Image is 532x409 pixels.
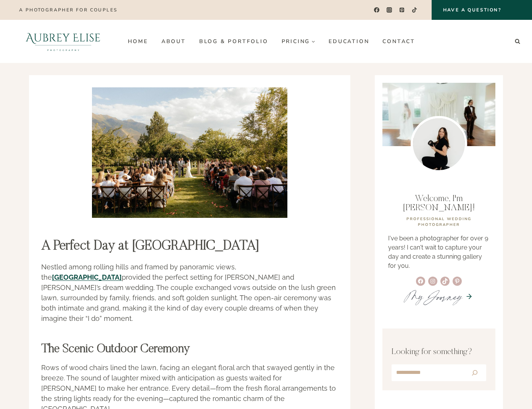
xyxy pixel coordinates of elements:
img: Aubrey Elise Photography [9,20,117,63]
span: Pricing [282,39,316,44]
p: A photographer for couples [19,7,117,13]
a: Education [322,35,376,47]
p: I've been a photographer for over 9 years! I can't wait to capture your day and create a stunning... [388,234,490,271]
strong: A Perfect Day at [GEOGRAPHIC_DATA] [41,240,260,253]
a: MyJourney [405,285,462,308]
p: Welcome, I'm [PERSON_NAME]! [388,194,490,213]
a: TikTok [409,5,420,16]
a: [GEOGRAPHIC_DATA] [52,273,122,281]
p: Nestled among rolling hills and framed by panoramic views, the provided the perfect setting for [... [41,262,338,324]
p: Looking for something? [392,346,486,359]
button: Search [464,366,485,380]
a: Instagram [384,5,395,16]
p: professional WEDDING PHOTOGRAPHER [388,216,490,228]
img: wedding at Northridge Valley Event Center [92,87,287,218]
button: View Search Form [512,36,523,47]
a: Blog & Portfolio [192,35,275,47]
strong: The Scenic Outdoor Ceremony [41,343,190,355]
a: Pinterest [397,5,408,16]
a: About [155,35,192,47]
nav: Primary [121,35,422,47]
img: Utah wedding photographer Aubrey Williams [411,116,467,172]
a: Contact [376,35,422,47]
a: Pricing [275,35,322,47]
em: Journey [424,285,462,308]
a: Facebook [371,5,382,16]
a: Home [121,35,155,47]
